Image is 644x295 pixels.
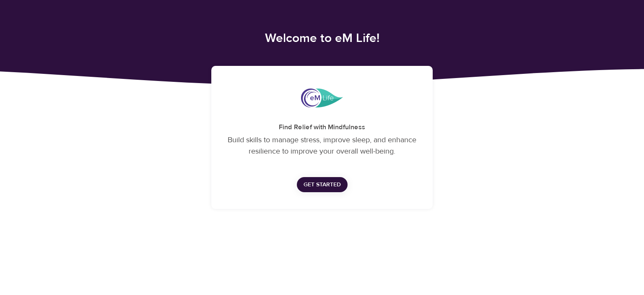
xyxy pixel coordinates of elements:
button: Get Started [297,177,348,193]
span: Get Started [304,180,341,190]
img: eMindful_logo.png [301,89,343,107]
h5: Find Relief with Mindfulness [221,123,423,132]
p: Build skills to manage stress, improve sleep, and enhance resilience to improve your overall well... [221,134,423,157]
h4: Welcome to eM Life! [93,30,551,46]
